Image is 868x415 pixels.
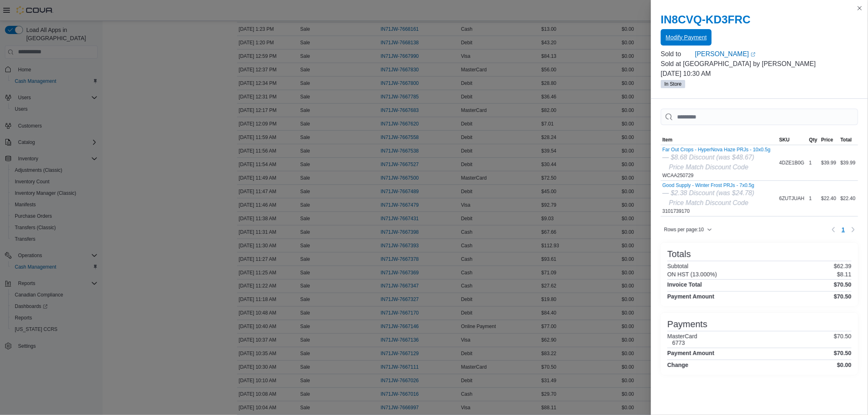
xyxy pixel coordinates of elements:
[837,362,852,368] h4: $0.00
[662,188,754,198] div: — $2.38 Discount (was $24.78)
[809,137,818,143] span: Qty
[838,223,848,236] ul: Pagination for table: MemoryTable from EuiInMemoryTable
[820,194,839,203] div: $22.40
[662,147,770,153] button: Far Out Crops - HyperNova Haze PRJs - 10x0.5g
[779,160,804,166] span: 4DZE1B0G
[661,225,715,235] button: Rows per page:10
[662,147,770,179] div: WCAA250729
[669,164,749,171] i: Price Match Discount Code
[661,135,778,145] button: Item
[842,226,845,234] span: 1
[808,158,820,168] div: 1
[834,333,852,346] p: $70.50
[667,350,715,356] h4: Payment Amount
[667,362,688,368] h4: Change
[661,69,858,79] p: [DATE] 10:30 AM
[661,49,694,59] div: Sold to
[662,153,770,162] div: — $8.68 Discount (was $48.67)
[834,350,852,356] h4: $70.50
[839,135,858,145] button: Total
[751,52,756,57] svg: External link
[661,59,858,69] p: Sold at [GEOGRAPHIC_DATA] by [PERSON_NAME]
[779,137,790,143] span: SKU
[834,263,852,269] p: $62.39
[841,137,852,143] span: Total
[839,194,858,203] div: $22.40
[821,137,833,143] span: Price
[661,80,685,88] span: In Store
[837,271,852,278] p: $8.11
[661,13,858,26] h2: IN8CVQ-KD3FRC
[661,29,712,46] button: Modify Payment
[664,226,704,233] span: Rows per page : 10
[808,135,820,145] button: Qty
[829,223,858,236] nav: Pagination for table: MemoryTable from EuiInMemoryTable
[779,195,804,202] span: 6ZUTJUAH
[778,135,808,145] button: SKU
[829,225,838,235] button: Previous page
[667,293,715,300] h4: Payment Amount
[666,33,707,41] span: Modify Payment
[667,263,688,269] h6: Subtotal
[820,158,839,168] div: $39.99
[848,225,858,235] button: Next page
[662,137,673,143] span: Item
[834,293,852,300] h4: $70.50
[669,199,749,206] i: Price Match Discount Code
[695,49,859,59] a: [PERSON_NAME]External link
[667,249,691,259] h3: Totals
[662,182,754,188] button: Good Supply - Winter Frost PRJs - 7x0.5g
[672,340,697,346] h6: 6773
[665,80,682,88] span: In Store
[834,281,852,288] h4: $70.50
[838,223,848,236] button: Page 1 of 1
[667,319,708,329] h3: Payments
[662,182,754,214] div: 3101739170
[808,194,820,203] div: 1
[820,135,839,145] button: Price
[667,333,697,340] h6: MasterCard
[667,281,702,288] h4: Invoice Total
[855,3,865,13] button: Close this dialog
[667,271,717,278] h6: ON HST (13.000%)
[839,158,858,168] div: $39.99
[661,109,858,125] input: This is a search bar. As you type, the results lower in the page will automatically filter.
